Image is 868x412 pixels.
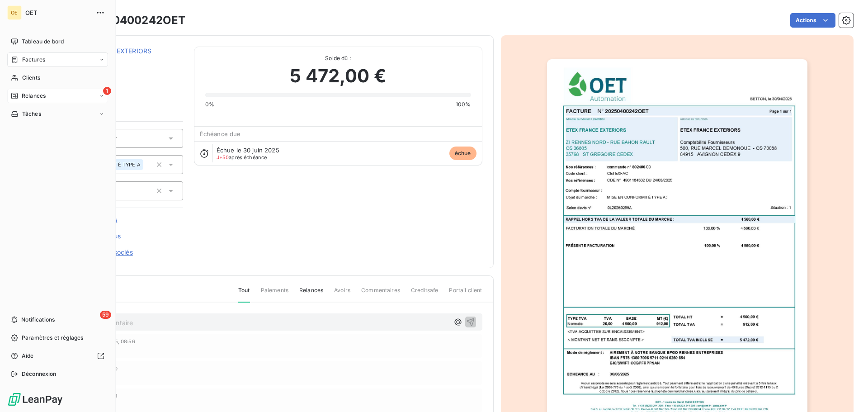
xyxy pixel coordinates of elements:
[7,34,108,49] a: Tableau de bord
[22,334,83,342] span: Paramètres et réglages
[456,100,471,109] span: 100%
[85,12,185,28] h3: 20250400242OET
[7,107,108,121] a: Tâches
[7,331,108,345] a: Paramètres et réglages
[449,286,482,302] span: Portail client
[22,370,57,378] span: Déconnexion
[238,286,250,303] span: Tout
[22,110,41,118] span: Tâches
[103,87,111,95] span: 1
[7,392,63,407] img: Logo LeanPay
[361,286,400,302] span: Commentaires
[790,13,835,28] button: Actions
[7,349,108,363] a: Aide
[449,147,476,160] span: échue
[100,311,111,319] span: 59
[7,52,108,67] a: Factures
[71,57,183,65] span: CETEXFAC
[22,74,40,82] span: Clients
[205,100,214,109] span: 0%
[261,286,288,302] span: Paiements
[25,9,90,16] span: OET
[217,154,229,161] span: J+50
[7,89,108,103] a: 1Relances
[334,286,350,302] span: Avoirs
[7,71,108,85] a: Clients
[7,5,22,20] div: OE
[217,147,279,154] span: Échue le 30 juin 2025
[22,92,46,100] span: Relances
[200,130,241,137] span: Échéance due
[411,286,439,302] span: Creditsafe
[299,286,323,302] span: Relances
[22,38,64,46] span: Tableau de bord
[217,155,267,160] span: après échéance
[21,316,55,324] span: Notifications
[205,54,471,62] span: Solde dû :
[22,352,34,360] span: Aide
[290,62,386,90] span: 5 472,00 €
[22,56,45,64] span: Factures
[837,381,859,403] iframe: Intercom live chat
